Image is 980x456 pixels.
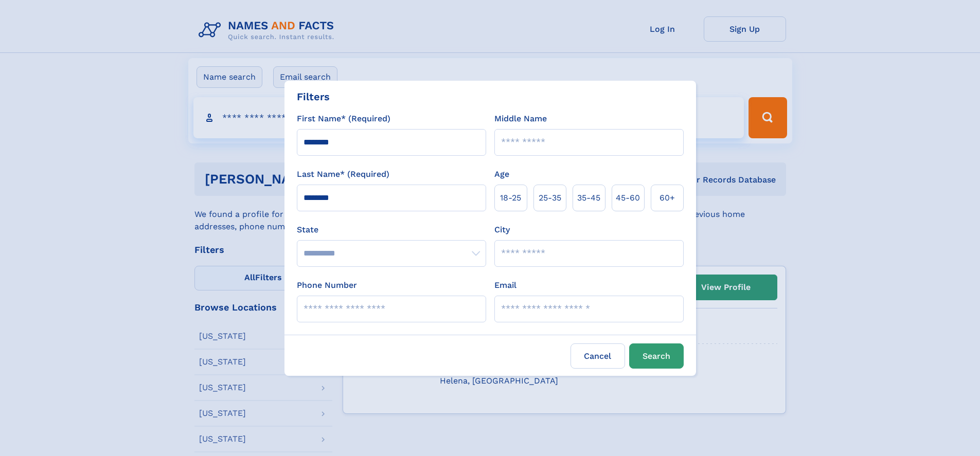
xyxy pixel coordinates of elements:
[297,113,390,125] label: First Name* (Required)
[539,192,561,204] span: 25‑35
[494,279,516,291] label: Email
[577,192,600,204] span: 35‑45
[297,224,486,236] label: State
[660,192,675,204] span: 60+
[297,89,330,104] div: Filters
[494,224,510,236] label: City
[297,168,389,180] label: Last Name* (Required)
[297,279,357,291] label: Phone Number
[494,113,547,125] label: Middle Name
[571,343,625,369] label: Cancel
[494,168,509,180] label: Age
[500,192,521,204] span: 18‑25
[629,343,684,369] button: Search
[616,192,640,204] span: 45‑60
